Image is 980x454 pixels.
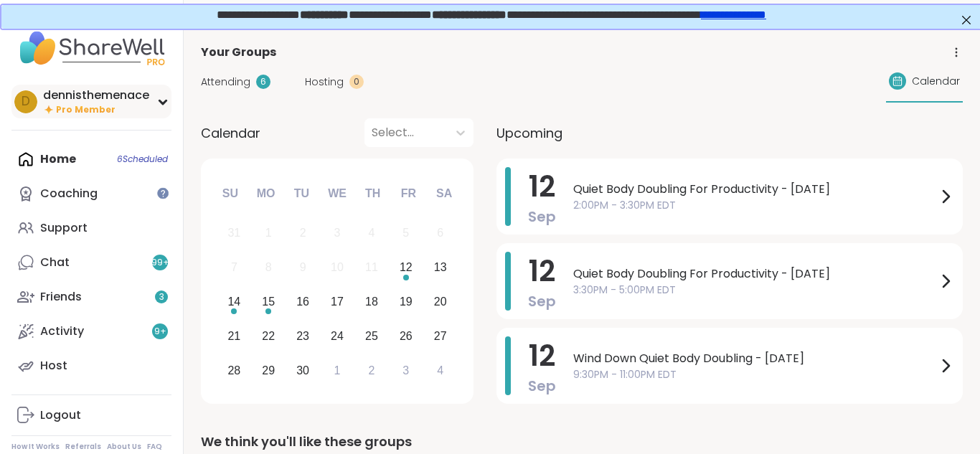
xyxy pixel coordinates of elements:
[40,220,88,236] div: Support
[322,287,353,318] div: Choose Wednesday, September 17th, 2025
[227,326,240,346] div: 21
[262,361,275,380] div: 29
[912,74,960,89] span: Calendar
[368,223,374,242] div: 4
[253,252,284,283] div: Not available Monday, September 8th, 2025
[425,218,456,249] div: Not available Saturday, September 6th, 2025
[528,291,556,311] span: Sep
[11,314,171,349] a: Activity9+
[288,252,319,283] div: Not available Tuesday, September 9th, 2025
[288,287,319,318] div: Choose Tuesday, September 16th, 2025
[201,44,276,61] span: Your Groups
[288,321,319,351] div: Choose Tuesday, September 23rd, 2025
[11,398,171,432] a: Logout
[322,321,353,351] div: Choose Wednesday, September 24th, 2025
[201,123,260,143] span: Calendar
[400,292,413,311] div: 19
[219,252,250,283] div: Not available Sunday, September 7th, 2025
[296,292,309,311] div: 16
[334,223,341,242] div: 3
[390,355,421,386] div: Choose Friday, October 3rd, 2025
[357,355,387,386] div: Choose Thursday, October 2nd, 2025
[390,287,421,318] div: Choose Friday, September 19th, 2025
[151,257,169,269] span: 99 +
[322,252,353,283] div: Not available Wednesday, September 10th, 2025
[107,442,141,452] a: About Us
[56,104,116,116] span: Pro Member
[217,216,457,387] div: month 2025-09
[400,326,413,346] div: 26
[322,218,353,249] div: Not available Wednesday, September 3rd, 2025
[322,355,353,386] div: Choose Wednesday, October 1st, 2025
[219,355,250,386] div: Choose Sunday, September 28th, 2025
[357,218,387,249] div: Not available Thursday, September 4th, 2025
[425,252,456,283] div: Choose Saturday, September 13th, 2025
[219,287,250,318] div: Choose Sunday, September 14th, 2025
[573,181,937,198] span: Quiet Body Doubling For Productivity - [DATE]
[365,326,378,346] div: 25
[11,176,171,211] a: Coaching
[331,292,344,311] div: 17
[65,442,101,452] a: Referrals
[157,187,169,199] iframe: Spotlight
[529,336,555,376] span: 12
[11,442,60,452] a: How It Works
[159,291,164,303] span: 3
[437,361,443,380] div: 4
[529,251,555,291] span: 12
[296,326,309,346] div: 23
[250,178,281,209] div: Mo
[368,361,374,380] div: 2
[437,223,443,242] div: 6
[262,292,275,311] div: 15
[390,218,421,249] div: Not available Friday, September 5th, 2025
[227,292,240,311] div: 14
[365,257,378,277] div: 11
[402,361,409,380] div: 3
[43,88,149,103] div: dennisthemenace
[286,178,317,209] div: Tu
[227,223,240,242] div: 31
[227,361,240,380] div: 28
[529,166,555,207] span: 12
[528,376,556,396] span: Sep
[40,323,84,339] div: Activity
[40,407,81,423] div: Logout
[573,350,937,367] span: Wind Down Quiet Body Doubling - [DATE]
[573,367,937,382] span: 9:30PM - 11:00PM EDT
[357,252,387,283] div: Not available Thursday, September 11th, 2025
[262,326,275,346] div: 22
[219,321,250,351] div: Choose Sunday, September 21st, 2025
[434,326,447,346] div: 27
[425,355,456,386] div: Choose Saturday, October 4th, 2025
[573,283,937,298] span: 3:30PM - 5:00PM EDT
[215,178,246,209] div: Su
[434,292,447,311] div: 20
[321,178,353,209] div: We
[331,326,344,346] div: 24
[528,207,556,227] span: Sep
[390,321,421,351] div: Choose Friday, September 26th, 2025
[434,257,447,277] div: 13
[201,432,963,452] div: We think you'll like these groups
[573,198,937,213] span: 2:00PM - 3:30PM EDT
[365,292,378,311] div: 18
[253,355,284,386] div: Choose Monday, September 29th, 2025
[11,211,171,245] a: Support
[253,321,284,351] div: Choose Monday, September 22nd, 2025
[300,223,306,242] div: 2
[425,321,456,351] div: Choose Saturday, September 27th, 2025
[573,265,937,283] span: Quiet Body Doubling For Productivity - [DATE]
[357,178,389,209] div: Th
[392,178,424,209] div: Fr
[40,255,70,270] div: Chat
[331,257,344,277] div: 10
[231,257,237,277] div: 7
[300,257,306,277] div: 9
[402,223,409,242] div: 5
[288,355,319,386] div: Choose Tuesday, September 30th, 2025
[305,75,344,90] span: Hosting
[11,280,171,314] a: Friends3
[428,178,460,209] div: Sa
[349,75,364,89] div: 0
